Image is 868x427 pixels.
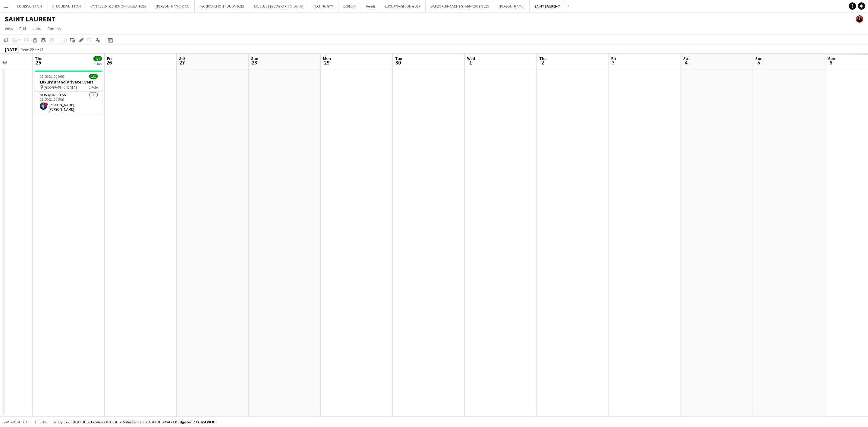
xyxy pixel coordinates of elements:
button: Budgeted [3,419,28,425]
button: DAFZA PERMANENT STAFF - 2019/2025 [426,0,494,12]
button: VAN CLEEF (RICHEMONT DUBAI FZE) [86,0,151,12]
app-user-avatar: Maria Fernandes [856,15,863,23]
span: All jobs [33,420,48,424]
a: Edit [17,25,29,33]
button: LUXURY FASHION GULF [380,0,426,12]
a: Comms [45,25,63,33]
span: Edit [19,26,26,31]
a: Jobs [30,25,44,33]
button: LOUIS VUITTON [12,0,47,12]
span: View [5,26,13,31]
a: View [2,25,16,33]
span: Total Budgeted 182 964.00 DH [165,420,217,424]
button: [PERSON_NAME] & CO [151,0,195,12]
div: [DATE] [5,46,19,52]
div: Salary 179 698.00 DH + Expenses 0.00 DH + Subsistence 3 266.00 DH = [53,420,217,424]
button: EXECUJET [GEOGRAPHIC_DATA] [249,0,308,12]
div: +04 [37,47,43,52]
span: Comms [47,26,61,31]
span: Jobs [32,26,41,31]
button: Fendi [361,0,380,12]
button: SAINT LAURENT [530,0,565,12]
button: BERLUTI [338,0,361,12]
span: Budgeted [10,420,27,424]
button: IWC (RICHEMONT DUBAI FZE) [195,0,249,12]
button: [PERSON_NAME] [494,0,530,12]
button: H_LOUIS VUITTON [47,0,86,12]
button: TECHNOGYM [308,0,338,12]
h1: SAINT LAURENT [5,14,56,24]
